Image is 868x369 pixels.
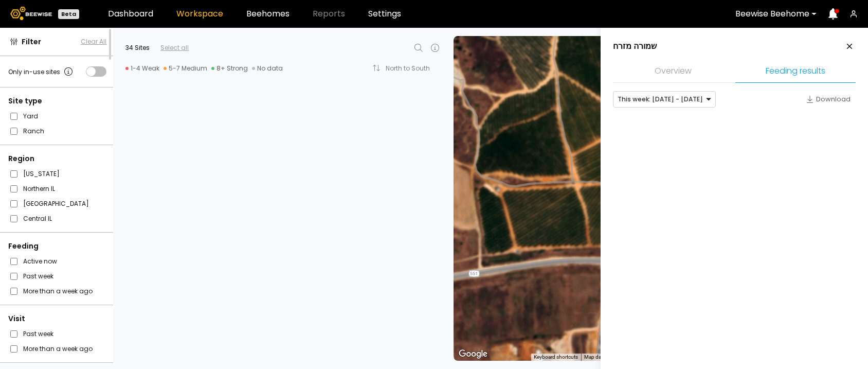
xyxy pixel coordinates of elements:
[125,64,159,73] div: 1-4 Weak
[23,328,53,339] label: Past week
[58,9,79,19] div: Beta
[160,43,189,52] div: Select all
[246,10,290,18] a: Beehomes
[23,213,52,224] label: Central IL
[23,343,93,354] label: More than a week ago
[534,354,578,361] button: Keyboard shortcuts
[584,354,789,360] span: Map data ©2025 Mapa GISrael Imagery ©2025 Airbus, CNES / Airbus, Maxar Technologies
[801,91,856,108] button: Download
[23,111,38,121] label: Yard
[164,64,207,73] div: 5-7 Medium
[456,347,490,361] a: Open this area in Google Maps (opens a new window)
[8,96,106,107] div: Site type
[125,43,150,52] div: 34 Sites
[23,198,89,209] label: [GEOGRAPHIC_DATA]
[8,241,106,252] div: Feeding
[8,65,75,78] div: Only in-use sites
[806,94,851,104] div: Download
[613,41,657,52] div: שמורה מזרח
[10,7,52,20] img: Beewise logo
[735,61,856,83] li: Feeding results
[23,286,93,296] label: More than a week ago
[23,168,60,179] label: [US_STATE]
[313,10,345,18] span: Reports
[8,153,106,164] div: Region
[8,313,106,324] div: Visit
[81,37,106,46] button: Clear All
[23,271,53,282] label: Past week
[386,65,437,72] div: North to South
[368,10,401,18] a: Settings
[23,256,57,267] label: Active now
[23,126,44,136] label: Ranch
[252,64,283,73] div: No data
[108,10,153,18] a: Dashboard
[456,347,490,361] img: Google
[23,183,55,194] label: Northern IL
[176,10,223,18] a: Workspace
[613,61,733,83] li: Overview
[22,37,41,47] span: Filter
[211,64,248,73] div: 8+ Strong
